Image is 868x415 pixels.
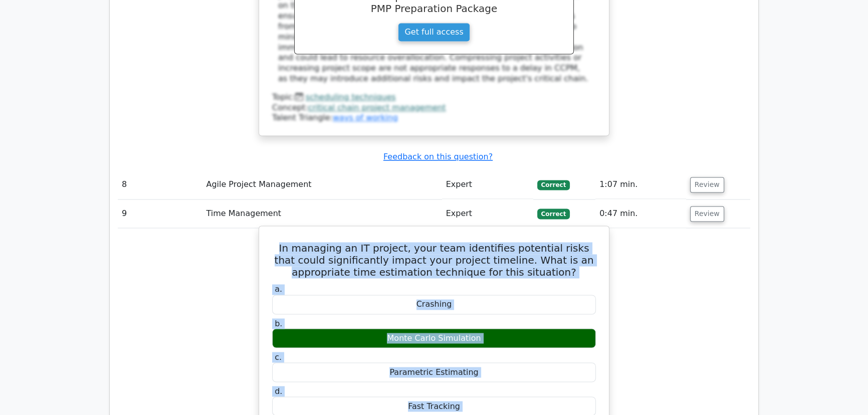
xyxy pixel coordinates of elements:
div: Talent Triangle: [272,92,596,123]
a: ways of working [333,113,398,122]
span: b. [275,318,282,328]
div: Monte Carlo Simulation [272,328,596,348]
div: Concept: [272,103,596,113]
div: Parametric Estimating [272,362,596,382]
button: Review [690,177,724,192]
td: 9 [118,199,202,228]
td: Expert [442,199,533,228]
a: Feedback on this question? [383,152,493,161]
a: critical chain project management [308,103,446,112]
td: Time Management [202,199,442,228]
span: Correct [537,180,570,190]
span: a. [275,284,282,294]
span: d. [275,386,282,395]
td: Agile Project Management [202,170,442,199]
div: Crashing [272,295,596,314]
td: 0:47 min. [595,199,686,228]
td: Expert [442,170,533,199]
span: Correct [537,209,570,219]
h5: In managing an IT project, your team identifies potential risks that could significantly impact y... [271,242,597,278]
td: 8 [118,170,202,199]
button: Review [690,206,724,222]
td: 1:07 min. [595,170,686,199]
span: c. [275,352,282,361]
a: scheduling techniques [306,92,396,102]
a: Get full access [398,23,470,42]
div: Topic: [272,92,596,103]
